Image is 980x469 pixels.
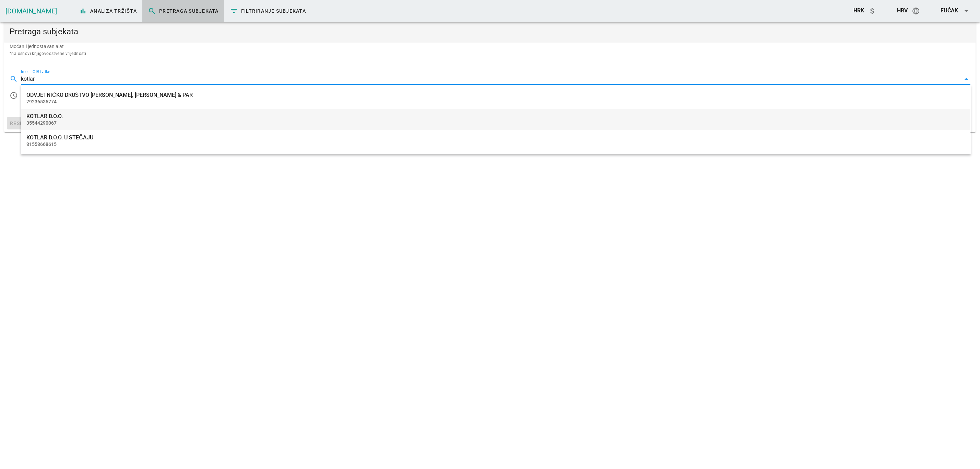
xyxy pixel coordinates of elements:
span: Filtriranje subjekata [230,7,306,15]
a: [DOMAIN_NAME] [5,7,57,15]
i: attach_money [868,7,876,15]
i: arrow_drop_down [962,75,970,83]
i: arrow_drop_down [962,7,970,15]
div: 35544290067 [26,120,965,126]
div: 79236535774 [26,99,965,105]
div: KOTLAR D.O.O. [26,113,965,119]
i: access_time [10,91,18,100]
i: search [10,75,18,83]
i: language [912,7,920,15]
input: Počnite upisivati za pretragu [21,73,961,84]
div: Pretraga subjekata [4,21,976,43]
div: 31553668615 [26,141,965,147]
div: KOTLAR D.O.O. U STEČAJU [26,134,965,141]
span: Analiza tržišta [79,7,137,15]
div: Moćan i jednostavan alat [4,43,976,62]
span: hrv [897,7,908,14]
i: bar_chart [79,7,87,15]
span: HRK [853,7,864,14]
span: Fućak [941,7,958,14]
label: Ime ili OIB tvrtke [21,69,50,75]
div: ODVJETNIČKO DRUŠTVO [PERSON_NAME], [PERSON_NAME] & PAR [26,92,965,98]
div: *na osnovi knjigovodstvene vrijednosti [10,50,970,57]
span: Pretraga subjekata [148,7,219,15]
i: search [148,7,156,15]
i: filter_list [230,7,238,15]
